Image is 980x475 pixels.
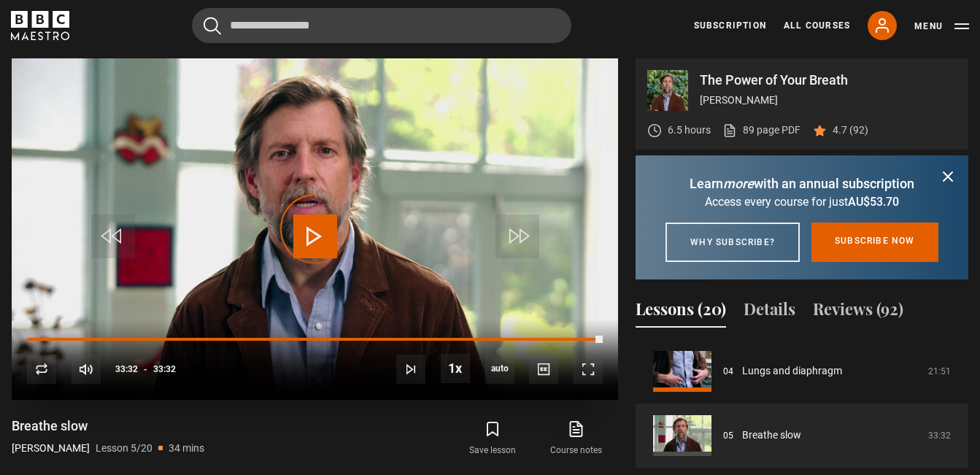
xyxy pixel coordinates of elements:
[12,417,204,435] h1: Breathe slow
[529,355,558,384] button: Captions
[204,17,221,35] button: Submit the search query
[700,93,957,108] p: [PERSON_NAME]
[72,355,101,384] button: Mute
[144,364,147,374] span: -
[742,428,801,443] a: Breathe slow
[744,297,795,328] button: Details
[11,11,69,40] svg: BBC Maestro
[485,355,514,384] span: auto
[653,174,951,193] p: Learn with an annual subscription
[668,123,711,138] p: 6.5 hours
[451,417,534,460] button: Save lesson
[636,297,726,328] button: Lessons (20)
[833,123,868,138] p: 4.7 (92)
[12,58,618,399] video-js: Video Player
[742,363,842,379] a: Lungs and diaphragm
[441,354,470,383] button: Playback Rate
[115,356,138,382] span: 33:32
[485,355,514,384] div: Current quality: 360p
[27,355,56,384] button: Replay
[153,356,176,382] span: 33:32
[169,441,204,456] p: 34 mins
[535,417,618,460] a: Course notes
[574,355,603,384] button: Fullscreen
[700,74,957,87] p: The Power of Your Breath
[813,297,903,328] button: Reviews (92)
[665,223,800,262] a: Why subscribe?
[396,355,425,384] button: Next Lesson
[96,441,153,456] p: Lesson 5/20
[192,8,571,43] input: Search
[848,195,899,209] span: AU$53.70
[12,441,90,456] p: [PERSON_NAME]
[653,193,951,211] p: Access every course for just
[27,338,603,341] div: Progress Bar
[811,223,938,262] a: Subscribe now
[914,19,969,34] button: Toggle navigation
[784,19,850,32] a: All Courses
[722,123,800,138] a: 89 page PDF
[723,176,754,191] i: more
[694,19,766,32] a: Subscription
